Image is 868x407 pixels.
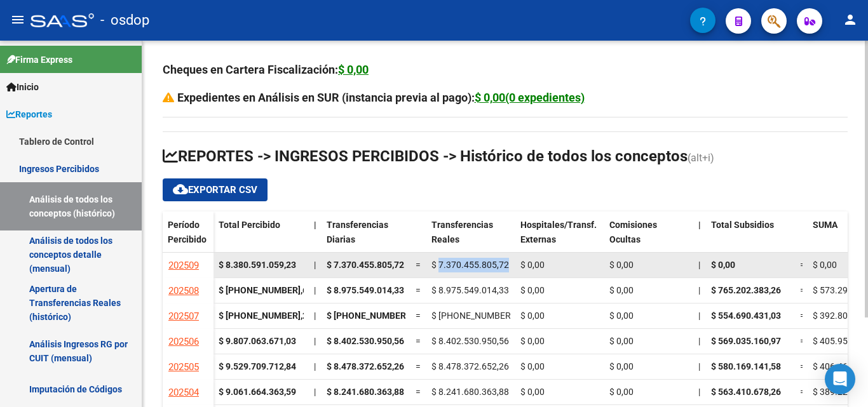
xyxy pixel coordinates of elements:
[431,310,526,321] span: $ [PHONE_NUMBER],42
[698,260,700,270] span: |
[520,260,545,270] span: $ 0,00
[825,364,855,394] div: Open Intercom Messenger
[813,260,837,270] span: $ 0,00
[6,53,72,67] span: Firma Express
[431,220,493,244] span: Transferencias Reales
[327,260,404,270] span: $ 7.370.455.805,72
[800,285,805,295] span: =
[711,336,781,346] span: $ 569.035.160,97
[800,387,805,397] span: =
[416,285,421,295] span: =
[6,80,39,94] span: Inicio
[431,336,509,346] span: $ 8.402.530.950,56
[609,260,634,270] span: $ 0,00
[327,310,421,321] span: $ [PHONE_NUMBER],42
[431,361,509,371] span: $ 8.478.372.652,26
[327,285,404,295] span: $ 8.975.549.014,33
[609,361,634,371] span: $ 0,00
[698,220,701,230] span: |
[693,211,706,265] datatable-header-cell: |
[338,61,369,79] div: $ 0,00
[214,211,309,265] datatable-header-cell: Total Percibido
[609,387,634,397] span: $ 0,00
[711,285,781,295] span: $ 765.202.383,26
[163,178,268,201] button: Exportar CSV
[314,260,316,270] span: |
[327,361,404,371] span: $ 8.478.372.652,26
[314,285,316,295] span: |
[711,310,781,321] span: $ 554.690.431,03
[711,220,774,230] span: Total Subsidios
[314,336,316,346] span: |
[219,285,313,295] strong: $ [PHONE_NUMBER],67
[698,361,700,371] span: |
[416,310,421,321] span: =
[520,336,545,346] span: $ 0,00
[515,211,604,265] datatable-header-cell: Hospitales/Transf. Externas
[520,387,545,397] span: $ 0,00
[219,310,313,321] strong: $ [PHONE_NUMBER],22
[173,182,188,197] mat-icon: cloud_download
[711,361,781,371] span: $ 580.169.141,58
[219,260,296,270] strong: $ 8.380.591.059,23
[800,260,805,270] span: =
[706,211,795,265] datatable-header-cell: Total Subsidios
[10,12,25,27] mat-icon: menu
[177,91,585,104] strong: Expedientes en Análisis en SUR (instancia previa al pago):
[314,220,316,230] span: |
[426,211,515,265] datatable-header-cell: Transferencias Reales
[813,220,837,230] span: SUMA
[219,361,296,371] strong: $ 9.529.709.712,84
[309,211,322,265] datatable-header-cell: |
[314,310,316,321] span: |
[219,220,280,230] span: Total Percibido
[219,336,296,346] strong: $ 9.807.063.671,03
[520,310,545,321] span: $ 0,00
[711,260,735,270] span: $ 0,00
[168,387,199,398] span: 202504
[168,310,199,322] span: 202507
[314,387,316,397] span: |
[168,361,199,373] span: 202505
[609,285,634,295] span: $ 0,00
[163,211,214,265] datatable-header-cell: Período Percibido
[609,220,657,244] span: Comisiones Ocultas
[168,260,199,271] span: 202509
[416,336,421,346] span: =
[711,387,781,397] span: $ 563.410.678,26
[520,361,545,371] span: $ 0,00
[322,211,410,265] datatable-header-cell: Transferencias Diarias
[163,63,369,76] strong: Cheques en Cartera Fiscalización:
[168,285,199,297] span: 202508
[520,220,597,244] span: Hospitales/Transf. Externas
[6,107,52,121] span: Reportes
[698,285,700,295] span: |
[168,220,207,244] span: Período Percibido
[431,387,509,397] span: $ 8.241.680.363,88
[431,285,509,295] span: $ 8.975.549.014,33
[800,361,805,371] span: =
[416,260,421,270] span: =
[800,310,805,321] span: =
[416,361,421,371] span: =
[609,310,634,321] span: $ 0,00
[609,336,634,346] span: $ 0,00
[100,6,149,34] span: - osdop
[698,310,700,321] span: |
[843,12,858,27] mat-icon: person
[604,211,693,265] datatable-header-cell: Comisiones Ocultas
[327,336,404,346] span: $ 8.402.530.950,56
[314,361,316,371] span: |
[475,89,585,107] div: $ 0,00(0 expedientes)
[800,336,805,346] span: =
[168,336,199,347] span: 202506
[416,387,421,397] span: =
[219,387,296,397] strong: $ 9.061.664.363,59
[327,387,404,397] span: $ 8.241.680.363,88
[327,220,388,244] span: Transferencias Diarias
[431,260,509,270] span: $ 7.370.455.805,72
[698,336,700,346] span: |
[163,147,688,165] span: REPORTES -> INGRESOS PERCIBIDOS -> Histórico de todos los conceptos
[688,152,714,164] span: (alt+i)
[173,184,257,196] span: Exportar CSV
